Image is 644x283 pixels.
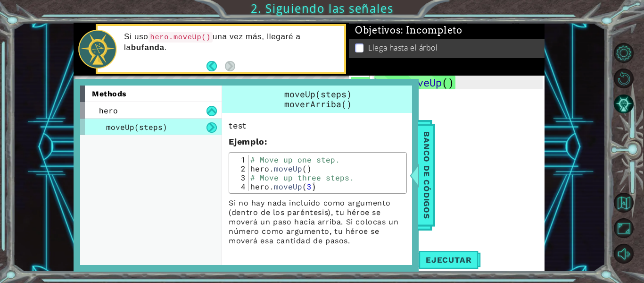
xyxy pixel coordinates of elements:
p: Llega hasta el árbol [368,43,438,53]
p: test [229,120,407,131]
div: 1 [351,77,370,91]
div: 2 [231,164,248,173]
div: moveUp(steps)moverArriba() [222,86,413,113]
strong: bufanda [131,43,165,52]
span: Objetivos [355,25,462,36]
span: : Incompleto [401,25,462,36]
div: methods [80,86,222,102]
p: Si no hay nada incluido como argumento (dentro de los paréntesis), tu héroe se moverá un paso hac... [229,198,407,246]
button: Maximizar navegador [614,218,634,238]
button: Opciones de nivel [614,43,634,63]
span: moveUp(steps) [284,88,352,100]
button: Next [225,61,235,71]
code: hero.moveUp() [149,32,213,43]
a: Volver al mapa [615,190,644,215]
span: Ejemplo [229,137,264,146]
p: Si uso una vez más, llegaré a la . [124,32,338,53]
button: Back [206,61,225,71]
span: hero [99,105,118,115]
span: moverArriba() [284,98,352,110]
div: 3 [231,173,248,182]
div: 4 [231,182,248,191]
button: Reiniciar nivel [614,69,634,88]
span: methods [92,89,127,98]
span: Ejecutar [416,255,481,265]
span: moveUp(steps) [106,122,167,132]
button: Sonido apagado [614,244,634,264]
strong: : [229,137,267,146]
button: Shift+Enter: Ejecutar el código. [416,250,481,270]
div: 1 [231,155,248,164]
button: Pista IA [614,94,634,114]
span: Banco de códigos [419,127,434,224]
button: Volver al mapa [614,193,634,213]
